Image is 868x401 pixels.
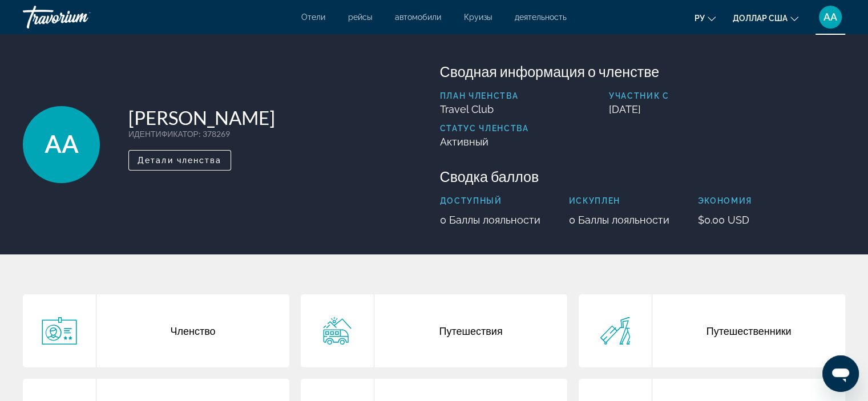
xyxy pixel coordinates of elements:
[45,129,79,159] span: AA
[348,13,372,22] a: рейсы
[579,294,845,367] a: Путешественники
[569,196,669,205] p: искуплен
[440,196,540,205] p: Доступный
[569,214,669,226] p: 0 Баллы лояльности
[695,10,716,26] button: Изменить язык
[440,214,540,226] p: 0 Баллы лояльности
[128,129,275,139] p: : 378269
[698,214,752,226] p: $0.00 USD
[395,13,441,22] a: автомобили
[464,13,492,22] a: Круизы
[440,168,846,185] h3: Сводка баллов
[733,14,788,23] font: доллар США
[96,294,289,367] div: Членство
[609,91,845,100] p: Участник с
[440,103,529,115] p: Travel Club
[652,294,845,367] div: Путешественники
[138,156,222,165] span: Детали членства
[695,14,705,23] font: ру
[23,2,137,32] a: Травориум
[374,294,567,367] div: Путешествия
[23,294,289,367] a: Членство
[440,91,529,100] p: План членства
[733,10,798,26] button: Изменить валюту
[128,152,231,165] a: Детали членства
[609,103,845,115] p: [DATE]
[128,150,231,171] button: Детали членства
[301,294,567,367] a: Путешествия
[440,63,846,80] h3: Сводная информация о членстве
[823,11,837,23] font: АА
[128,106,275,129] h1: [PERSON_NAME]
[301,13,325,22] a: Отели
[440,136,529,148] p: Активный
[822,355,859,392] iframe: Кнопка запуска окна обмена сообщениями
[128,129,199,139] span: ИДЕНТИФИКАТОР
[440,124,529,133] p: Статус членства
[815,5,845,29] button: Меню пользователя
[698,196,752,205] p: Экономия
[515,13,567,22] a: деятельность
